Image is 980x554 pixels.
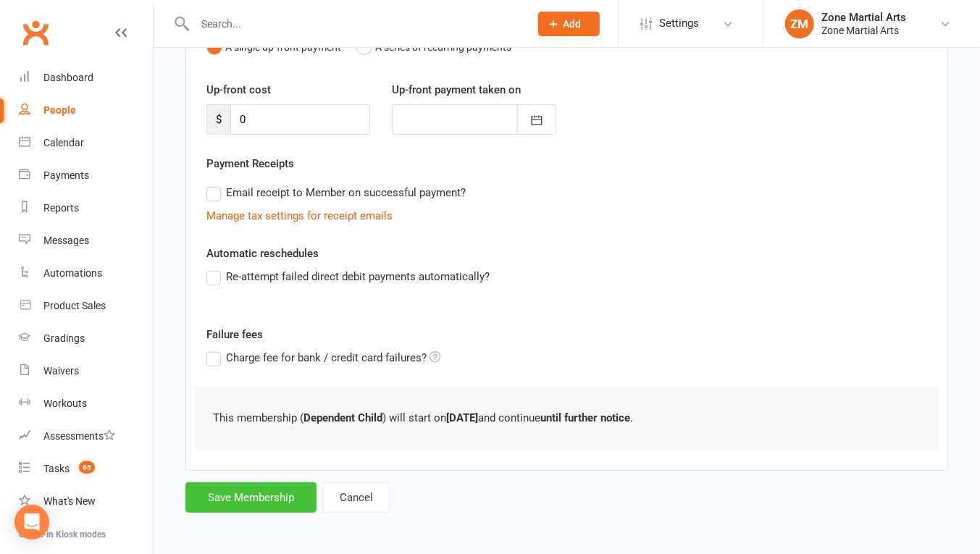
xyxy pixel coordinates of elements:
[19,485,153,518] a: What's New
[392,81,521,98] label: Up-front payment taken on
[206,268,490,285] label: Re-attempt failed direct debit payments automatically?
[226,349,427,364] span: Charge fee for bank / credit card failures?
[19,192,153,224] a: Reports
[19,62,153,94] a: Dashboard
[19,420,153,453] a: Assessments
[43,365,79,377] div: Waivers
[206,184,466,201] label: Email receipt to Member on successful payment?
[206,81,271,98] label: Up-front cost
[43,495,96,507] div: What's New
[213,409,921,427] p: This membership ( ) will start on and continue .
[17,14,54,51] a: Clubworx
[43,300,106,311] div: Product Sales
[185,482,317,513] button: Save Membership
[43,104,76,116] div: People
[43,202,79,214] div: Reports
[323,482,390,513] button: Cancel
[821,11,906,24] div: Zone Martial Arts
[43,169,89,181] div: Payments
[19,387,153,420] a: Workouts
[540,411,630,424] b: until further notice
[446,411,478,424] b: [DATE]
[19,257,153,290] a: Automations
[19,355,153,387] a: Waivers
[196,326,938,343] label: Failure fees
[43,398,87,409] div: Workouts
[659,7,699,40] span: Settings
[43,332,85,344] div: Gradings
[43,72,93,83] div: Dashboard
[564,18,582,30] span: Add
[43,463,70,474] div: Tasks
[538,12,600,36] button: Add
[206,209,393,222] a: Manage tax settings for receipt emails
[303,411,382,424] b: Dependent Child
[206,245,319,262] label: Automatic reschedules
[14,505,49,540] div: Open Intercom Messenger
[19,290,153,322] a: Product Sales
[206,104,230,135] span: $
[19,127,153,159] a: Calendar
[43,430,115,442] div: Assessments
[43,137,84,148] div: Calendar
[206,155,294,172] label: Payment Receipts
[19,322,153,355] a: Gradings
[19,159,153,192] a: Payments
[43,267,102,279] div: Automations
[19,224,153,257] a: Messages
[43,235,89,246] div: Messages
[821,24,906,37] div: Zone Martial Arts
[19,453,153,485] a: Tasks 65
[190,14,519,34] input: Search...
[19,94,153,127] a: People
[785,9,814,38] div: ZM
[79,461,95,474] span: 65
